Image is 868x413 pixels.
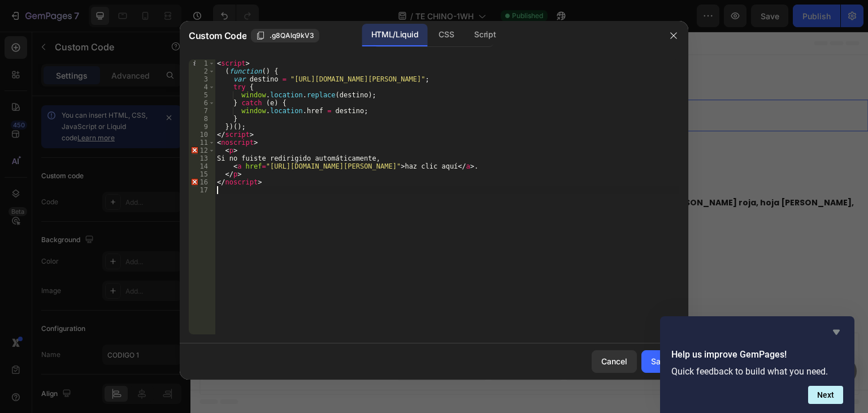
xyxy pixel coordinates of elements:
[189,99,215,107] div: 6
[429,24,463,46] div: CSS
[189,75,215,83] div: 3
[10,155,669,196] p: El té contiene 18 hierbas funcionales como: Cada una cumple una función: desintoxicar, calmar, de...
[235,23,444,63] a: Quiero ver mas Información y obtener descuento
[212,334,289,344] span: inspired by CRO experts
[641,350,679,373] button: Save
[306,320,366,332] div: Generate layout
[189,59,215,67] div: 1
[248,30,430,57] p: Quiero ver mas Información y obtener descuento
[189,115,215,123] div: 8
[270,31,314,41] span: .g8QAlq9kV3
[189,139,215,147] div: 11
[671,325,843,404] div: Help us improve GemPages!
[189,91,215,99] div: 5
[235,216,444,256] a: QUIERO VER MASDETALLES DEL PRODUCTO
[189,162,215,170] div: 14
[10,165,663,187] strong: Semilla de sen, [PERSON_NAME], regaliz, cáscara de naranja, baya de goji, diente [PERSON_NAME], a...
[189,178,215,186] div: 16
[251,29,319,42] button: .g8QAlq9kV3
[189,107,215,115] div: 7
[189,29,246,42] span: Custom Code
[189,154,215,162] div: 13
[380,334,465,344] span: then drag & drop elements
[592,350,637,373] button: Cancel
[671,348,843,362] h2: Help us improve GemPages!
[189,83,215,91] div: 4
[808,386,843,404] button: Next question
[313,295,366,307] span: Add section
[362,24,427,46] div: HTML/Liquid
[189,147,215,154] div: 12
[389,320,458,332] div: Add blank section
[189,131,215,139] div: 10
[274,222,405,249] p: QUIERO VER MAS DETALLES DEL PRODUCTO
[830,325,843,339] button: Hide survey
[651,355,670,367] div: Save
[465,24,505,46] div: Script
[218,320,286,332] div: Choose templates
[14,52,50,62] div: CODIGO 1
[189,123,215,131] div: 9
[189,170,215,178] div: 15
[305,334,365,344] span: from URL or image
[671,366,843,377] p: Quick feedback to build what you need.
[189,67,215,75] div: 2
[601,355,627,367] div: Cancel
[189,186,215,194] div: 17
